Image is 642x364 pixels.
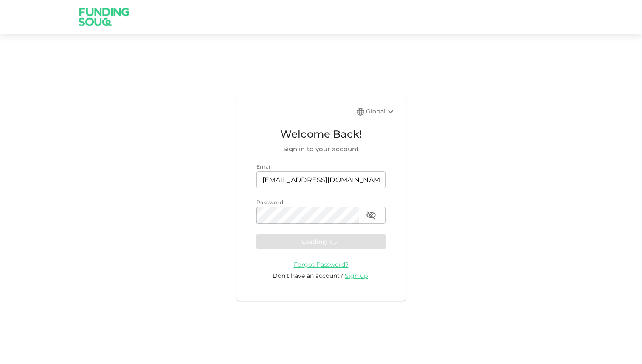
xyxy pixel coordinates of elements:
span: Sign in to your account [256,144,386,154]
input: password [256,207,359,224]
div: Global [366,107,396,117]
a: Forgot Password? [294,260,349,268]
span: Don’t have an account? [273,272,343,279]
span: Sign up [345,272,368,279]
span: Welcome Back! [256,126,386,142]
span: Forgot Password? [294,261,349,268]
span: Email [256,164,272,170]
span: Password [256,199,283,206]
input: email [256,171,386,188]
